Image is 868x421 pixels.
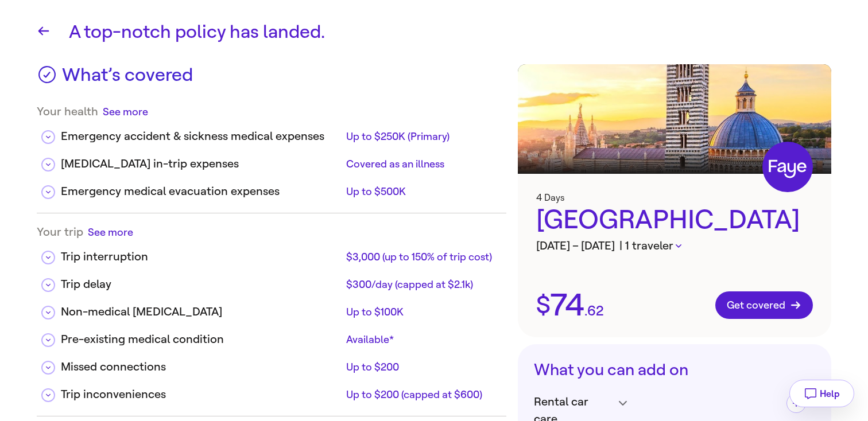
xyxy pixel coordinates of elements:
div: Trip interruption$3,000 (up to 150% of trip cost) [37,239,506,267]
div: Non-medical [MEDICAL_DATA]Up to $100K [37,294,506,322]
span: Help [820,388,840,399]
div: [MEDICAL_DATA] in-trip expenses [61,155,342,173]
div: Available* [346,333,497,346]
div: Up to $200 (capped at $600) [346,388,497,401]
span: 62 [587,304,604,318]
div: Emergency medical evacuation expensesUp to $500K [37,174,506,201]
div: Up to $100K [346,305,497,319]
h1: A top-notch policy has landed. [69,18,831,46]
h3: 4 Days [536,192,813,203]
button: | 1 traveler [619,237,681,255]
div: Covered as an illness [346,157,497,171]
div: $300/day (capped at $2.1k) [346,278,497,291]
div: [GEOGRAPHIC_DATA] [536,203,813,237]
div: $3,000 (up to 150% of trip cost) [346,250,497,264]
div: Pre-existing medical condition [61,331,342,348]
span: . [584,304,587,318]
h3: [DATE] – [DATE] [536,237,813,255]
span: $ [536,293,551,317]
h3: What’s covered [62,64,193,93]
div: Emergency accident & sickness medical expenses [61,128,342,145]
div: Trip delay [61,276,342,293]
div: Up to $200 [346,360,497,374]
div: Missed connections [61,358,342,376]
div: Trip inconveniences [61,386,342,403]
button: See more [103,104,148,119]
div: Trip inconveniencesUp to $200 (capped at $600) [37,377,506,404]
div: Non-medical [MEDICAL_DATA] [61,303,342,321]
div: Emergency accident & sickness medical expensesUp to $250K (Primary) [37,119,506,146]
div: Up to $500K [346,185,497,198]
h3: What you can add on [534,360,815,380]
div: Pre-existing medical conditionAvailable* [37,322,506,349]
div: [MEDICAL_DATA] in-trip expensesCovered as an illness [37,146,506,174]
button: Get covered [715,291,813,319]
div: Emergency medical evacuation expenses [61,183,342,200]
button: See more [88,225,133,239]
div: Your trip [37,225,506,239]
div: Trip delay$300/day (capped at $2.1k) [37,267,506,294]
button: Help [789,380,854,407]
div: Missed connectionsUp to $200 [37,349,506,377]
div: Up to $250K (Primary) [346,130,497,143]
div: Trip interruption [61,248,342,266]
span: Get covered [727,299,801,311]
span: 74 [551,290,584,321]
button: Add Rental car care [786,393,806,413]
div: Your health [37,104,506,119]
